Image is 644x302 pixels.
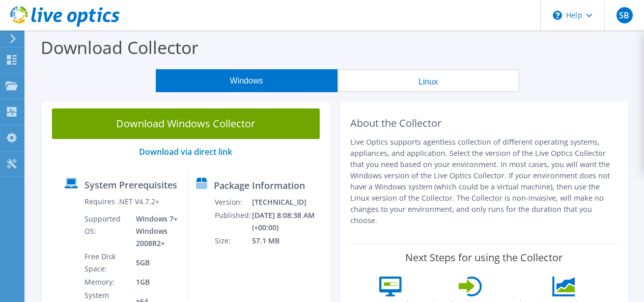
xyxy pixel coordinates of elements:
[52,108,320,139] a: Download Windows Collector
[128,276,180,289] td: 1GB
[214,234,251,248] td: Size:
[350,117,618,129] h2: About the Collector
[84,212,129,250] td: Supported OS:
[128,250,180,276] td: 5GB
[617,7,633,23] span: SB
[553,11,562,20] svg: \n
[251,209,325,234] td: [DATE] 8:08:38 AM (+00:00)
[251,196,325,209] td: [TECHNICAL_ID]
[350,136,618,226] p: Live Optics supports agentless collection of different operating systems, appliances, and applica...
[128,212,180,250] td: Windows 7+ Windows 2008R2+
[405,252,563,264] label: Next Steps for using the Collector
[338,69,519,92] button: Linux
[85,180,177,190] label: System Prerequisites
[214,196,251,209] td: Version:
[139,146,232,157] a: Download via direct link
[251,234,325,248] td: 57.1 MB
[84,250,129,276] td: Free Disk Space:
[84,276,129,289] td: Memory:
[41,36,199,59] label: Download Collector
[214,209,251,234] td: Published:
[85,197,159,207] label: Requires .NET V4.7.2+
[214,180,305,190] label: Package Information
[156,69,338,92] button: Windows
